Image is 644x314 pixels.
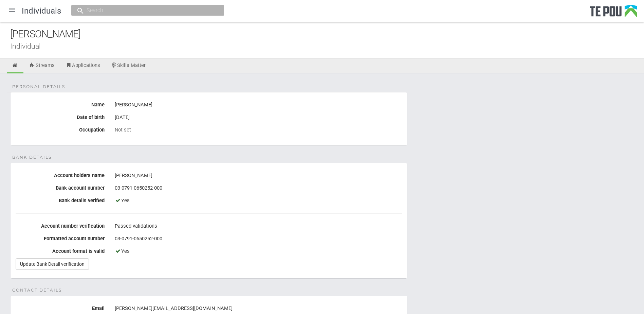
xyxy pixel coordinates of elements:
[12,154,52,160] span: Bank details
[11,221,110,229] label: Account number verification
[85,7,204,14] input: Search
[11,246,110,254] label: Account format is valid
[115,127,402,133] div: Not set
[115,182,402,194] div: 03-0791-0650252-000
[106,58,151,73] a: Skills Matter
[115,221,402,232] div: Passed validations
[24,58,60,73] a: Streams
[12,84,65,90] span: Personal details
[11,233,110,242] label: Formatted account number
[12,287,62,293] span: Contact details
[115,99,402,111] div: [PERSON_NAME]
[60,58,105,73] a: Applications
[115,170,402,181] div: [PERSON_NAME]
[11,112,110,120] label: Date of birth
[11,303,110,311] label: Email
[115,112,402,123] div: [DATE]
[11,182,110,191] label: Bank account number
[11,170,110,178] label: Account holders name
[10,42,644,50] div: Individual
[11,195,110,204] label: Bank details verified
[16,258,89,270] a: Update Bank Detail verification
[115,246,402,257] div: Yes
[11,124,110,133] label: Occupation
[11,99,110,108] label: Name
[115,195,402,207] div: Yes
[10,27,644,41] div: [PERSON_NAME]
[115,233,402,245] div: 03-0791-0650252-000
